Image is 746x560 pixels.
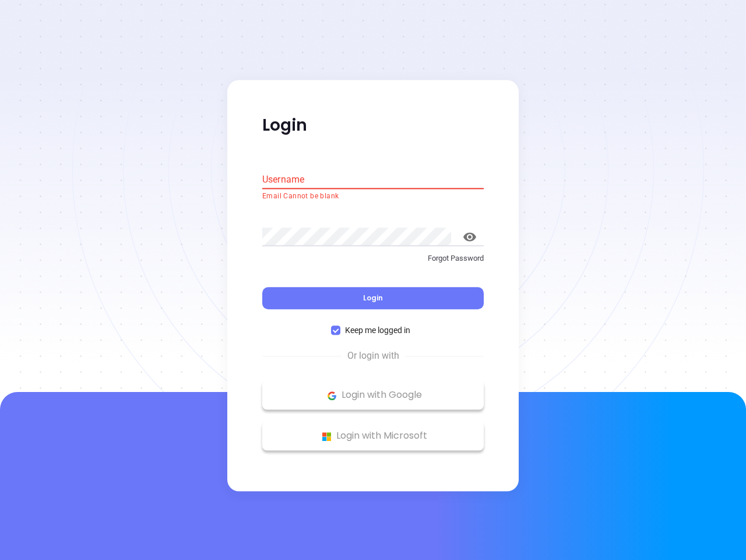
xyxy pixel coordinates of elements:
p: Email Cannot be blank [262,191,484,202]
img: Microsoft Logo [319,429,334,444]
p: Login [262,115,484,136]
button: toggle password visibility [456,223,484,251]
img: Google Logo [325,388,339,403]
span: Login [363,293,383,303]
button: Login [262,288,484,310]
span: Keep me logged in [340,324,415,337]
p: Login with Google [268,387,478,404]
p: Forgot Password [262,253,484,264]
span: Or login with [342,349,405,363]
p: Login with Microsoft [268,428,478,445]
button: Google Logo Login with Google [262,381,484,410]
a: Forgot Password [262,253,484,274]
button: Microsoft Logo Login with Microsoft [262,422,484,451]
